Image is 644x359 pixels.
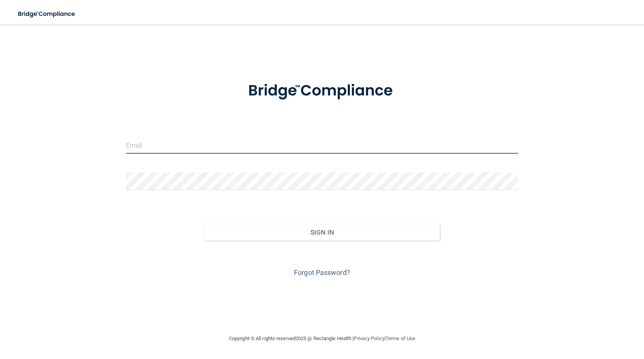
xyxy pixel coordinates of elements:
[386,336,415,341] a: Terms of Use
[354,336,384,341] a: Privacy Policy
[12,6,82,22] img: bridge_compliance_login_screen.278c3ca4.svg
[204,224,439,241] button: Sign In
[126,136,518,154] input: Email
[294,268,350,277] a: Forgot Password?
[232,71,412,111] img: bridge_compliance_login_screen.278c3ca4.svg
[181,326,463,351] div: Copyright © All rights reserved 2025 @ Rectangle Health | |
